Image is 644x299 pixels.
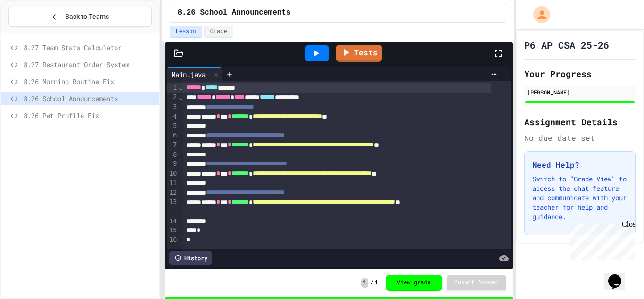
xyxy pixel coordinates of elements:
[169,251,212,265] div: History
[167,188,179,197] div: 12
[24,43,156,52] span: 8.27 Team Stats Calculator
[167,235,179,245] div: 16
[167,83,179,93] div: 1
[24,111,156,120] span: 8.26 Pet Profile Fix
[524,132,636,144] div: No due date set
[361,278,368,288] span: 1
[178,84,183,91] span: Fold line
[523,4,553,26] div: My Account
[167,197,179,217] div: 13
[167,179,179,188] div: 11
[524,67,636,80] h2: Your Progress
[24,60,156,69] span: 8.27 Restaurant Order System
[167,93,179,102] div: 2
[178,7,291,18] span: 8.26 School Announcements
[65,12,109,22] span: Back to Teams
[178,94,183,101] span: Fold line
[204,26,233,38] button: Grade
[524,38,609,51] h1: P6 AP CSA 25-26
[386,275,442,291] button: View grade
[24,77,156,86] span: 8.26 Morning Routine Fix
[370,279,373,287] span: /
[527,88,633,96] div: [PERSON_NAME]
[167,217,179,226] div: 14
[604,261,635,290] iframe: chat widget
[24,94,156,103] span: 8.26 School Announcements
[532,174,627,222] p: Switch to "Grade View" to access the chat feature and communicate with your teacher for help and ...
[167,69,210,79] div: Main.java
[524,115,636,128] h2: Assignment Details
[167,159,179,169] div: 9
[375,279,378,287] span: 1
[566,220,635,260] iframe: chat widget
[167,121,179,131] div: 5
[170,26,202,38] button: Lesson
[532,159,627,171] h3: Need Help?
[167,131,179,140] div: 6
[167,150,179,160] div: 8
[4,4,65,60] div: Chat with us now!Close
[167,67,222,81] div: Main.java
[167,103,179,112] div: 3
[8,7,152,27] button: Back to Teams
[447,275,506,290] button: Submit Answer
[167,226,179,235] div: 15
[167,140,179,150] div: 7
[336,45,382,62] a: Tests
[167,169,179,179] div: 10
[167,112,179,121] div: 4
[454,279,499,287] span: Submit Answer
